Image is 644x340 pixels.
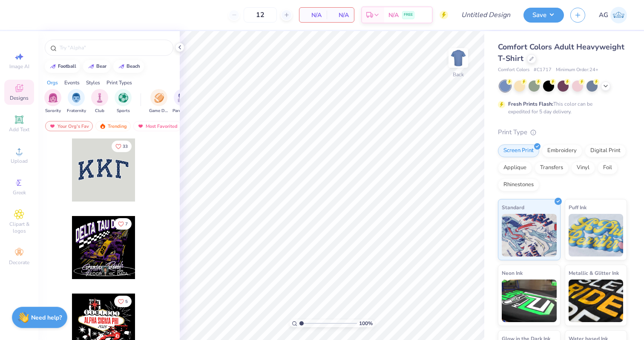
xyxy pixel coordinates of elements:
[45,121,93,131] div: Your Org's Fav
[67,89,86,114] div: filter for Fraternity
[571,161,595,174] div: Vinyl
[31,314,62,322] strong: Need help?
[498,179,539,191] div: Rhinestones
[117,108,130,114] span: Sports
[332,11,349,20] span: N/A
[172,108,192,114] span: Parent's Weekend
[86,265,121,271] span: [PERSON_NAME]
[58,64,76,69] div: football
[49,64,56,69] img: trend_line.gif
[47,79,58,86] div: Orgs
[569,279,624,322] img: Metallic & Glitter Ink
[137,123,144,129] img: most_fav.gif
[9,259,29,266] span: Decorate
[91,89,108,114] button: filter button
[610,7,627,23] img: Ana Gonzalez
[118,93,128,103] img: Sports Image
[454,6,517,23] input: Untitled Design
[9,63,29,70] span: Image AI
[508,101,553,107] strong: Fresh Prints Flash:
[599,7,627,23] a: AG
[535,161,569,174] div: Transfers
[154,93,164,103] img: Game Day Image
[534,66,552,74] span: # C1717
[88,64,95,69] img: trend_line.gif
[569,203,586,212] span: Puff Ink
[502,279,557,322] img: Neon Ink
[59,43,168,52] input: Try "Alpha"
[126,64,140,69] div: beach
[115,89,132,114] button: filter button
[569,214,624,256] img: Puff Ink
[123,144,128,149] span: 33
[72,93,81,103] img: Fraternity Image
[95,108,104,114] span: Club
[585,144,626,157] div: Digital Print
[115,89,132,114] div: filter for Sports
[95,93,104,103] img: Club Image
[502,214,557,256] img: Standard
[48,93,58,103] img: Sorority Image
[91,89,108,114] div: filter for Club
[114,218,132,230] button: Like
[359,320,373,327] span: 100 %
[96,64,106,69] div: bear
[106,79,132,86] div: Print Types
[599,10,608,20] span: AG
[113,60,144,73] button: beach
[523,8,564,23] button: Save
[404,12,413,18] span: FREE
[45,108,61,114] span: Sorority
[178,93,187,103] img: Parent's Weekend Image
[149,89,169,114] button: filter button
[172,89,192,114] button: filter button
[112,141,132,152] button: Like
[83,60,110,73] button: bear
[172,89,192,114] div: filter for Parent's Weekend
[4,221,34,234] span: Clipart & logos
[498,161,532,174] div: Applique
[388,11,399,20] span: N/A
[542,144,582,157] div: Embroidery
[598,161,618,174] div: Foil
[569,268,619,277] span: Metallic & Glitter Ink
[86,271,132,277] span: [GEOGRAPHIC_DATA], [GEOGRAPHIC_DATA][US_STATE]
[49,123,56,129] img: most_fav.gif
[10,95,29,101] span: Designs
[556,66,598,74] span: Minimum Order: 24 +
[114,296,132,307] button: Like
[149,89,169,114] div: filter for Game Day
[502,268,523,277] span: Neon Ink
[508,100,613,115] div: This color can be expedited for 5 day delivery.
[11,158,28,164] span: Upload
[133,121,181,131] div: Most Favorited
[67,108,86,114] span: Fraternity
[9,126,29,133] span: Add Text
[95,121,131,131] div: Trending
[45,60,80,73] button: football
[118,64,125,69] img: trend_line.gif
[67,89,86,114] button: filter button
[498,42,624,63] span: Comfort Colors Adult Heavyweight T-Shirt
[99,123,106,129] img: trending.gif
[13,189,26,196] span: Greek
[305,11,322,20] span: N/A
[44,89,61,114] button: filter button
[244,7,277,23] input: – –
[64,79,80,86] div: Events
[498,144,539,157] div: Screen Print
[450,49,467,66] img: Back
[125,222,128,226] span: 7
[453,71,464,78] div: Back
[498,127,627,137] div: Print Type
[502,203,524,212] span: Standard
[44,89,61,114] div: filter for Sorority
[149,108,169,114] span: Game Day
[125,300,128,304] span: 5
[86,79,100,86] div: Styles
[498,66,529,74] span: Comfort Colors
